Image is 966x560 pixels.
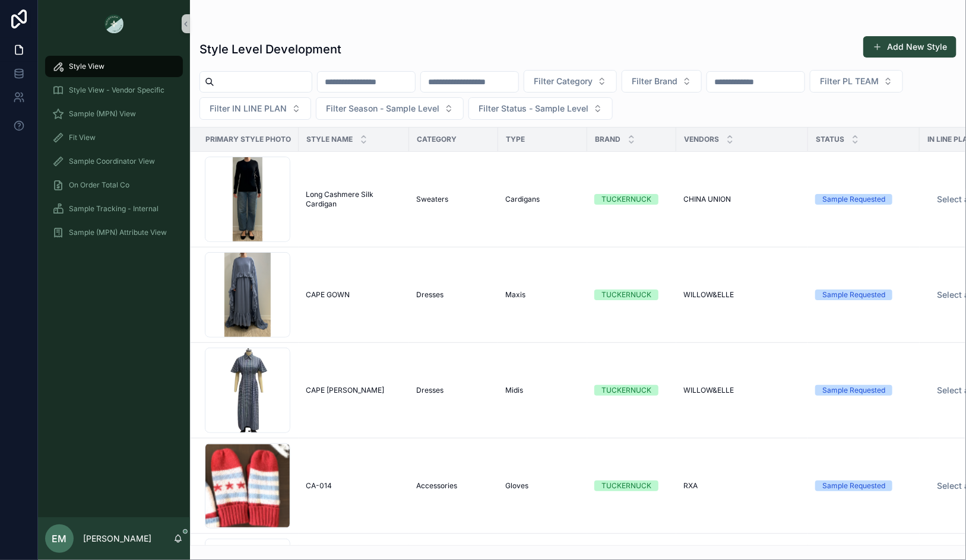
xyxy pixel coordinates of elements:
[683,290,801,300] a: WILLOW&ELLE
[505,290,525,300] span: Maxis
[815,194,913,205] a: Sample Requested
[83,533,151,545] p: [PERSON_NAME]
[815,289,913,300] a: Sample Requested
[816,135,844,144] span: Status
[416,195,491,204] a: Sweaters
[199,97,311,120] button: Select Button
[416,290,491,300] a: Dresses
[104,14,123,33] img: App logo
[416,481,457,491] span: Accessories
[306,386,384,395] span: CAPE [PERSON_NAME]
[416,481,491,491] a: Accessories
[306,135,353,144] span: Style Name
[594,289,669,300] a: TUCKERNUCK
[69,157,155,166] span: Sample Coordinator View
[306,290,350,300] span: CAPE GOWN
[416,386,491,395] a: Dresses
[820,75,879,87] span: Filter PL TEAM
[505,290,580,300] a: Maxis
[822,194,885,205] div: Sample Requested
[45,79,183,101] a: Style View - Vendor Specific
[326,103,439,114] span: Filter Season - Sample Level
[822,481,885,491] div: Sample Requested
[505,195,540,204] span: Cardigans
[683,386,801,395] a: WILLOW&ELLE
[822,385,885,396] div: Sample Requested
[306,290,402,300] a: CAPE GOWN
[815,385,913,396] a: Sample Requested
[810,70,903,93] button: Select Button
[632,75,677,87] span: Filter Brand
[683,386,734,395] span: WILLOW&ELLE
[69,62,104,71] span: Style View
[683,195,731,204] span: CHINA UNION
[524,70,617,93] button: Select Button
[306,481,332,491] span: CA-014
[69,109,136,119] span: Sample (MPN) View
[505,386,523,395] span: Midis
[210,103,287,114] span: Filter IN LINE PLAN
[505,386,580,395] a: Midis
[45,103,183,125] a: Sample (MPN) View
[594,481,669,491] a: TUCKERNUCK
[69,133,96,142] span: Fit View
[595,135,620,144] span: Brand
[601,289,651,300] div: TUCKERNUCK
[69,228,167,237] span: Sample (MPN) Attribute View
[45,198,183,219] a: Sample Tracking - Internal
[683,481,801,491] a: RXA
[534,75,593,87] span: Filter Category
[45,56,183,77] a: Style View
[306,190,402,209] a: Long Cashmere Silk Cardigan
[69,85,164,95] span: Style View - Vendor Specific
[306,386,402,395] a: CAPE [PERSON_NAME]
[683,481,698,491] span: RXA
[601,194,651,205] div: TUCKERNUCK
[69,180,129,190] span: On Order Total Co
[505,195,580,204] a: Cardigans
[205,135,291,144] span: Primary Style Photo
[622,70,702,93] button: Select Button
[316,97,464,120] button: Select Button
[601,481,651,491] div: TUCKERNUCK
[683,195,801,204] a: CHINA UNION
[505,481,528,491] span: Gloves
[45,174,183,196] a: On Order Total Co
[684,135,719,144] span: Vendors
[45,222,183,243] a: Sample (MPN) Attribute View
[815,481,913,491] a: Sample Requested
[416,195,448,204] span: Sweaters
[306,481,402,491] a: CA-014
[52,532,67,546] span: EM
[601,385,651,396] div: TUCKERNUCK
[683,290,734,300] span: WILLOW&ELLE
[45,151,183,172] a: Sample Coordinator View
[199,41,341,58] h1: Style Level Development
[416,290,444,300] span: Dresses
[45,127,183,148] a: Fit View
[506,135,525,144] span: Type
[505,481,580,491] a: Gloves
[594,194,669,205] a: TUCKERNUCK
[863,36,957,58] button: Add New Style
[479,103,588,114] span: Filter Status - Sample Level
[38,47,190,259] div: scrollable content
[416,386,444,395] span: Dresses
[468,97,613,120] button: Select Button
[822,289,885,300] div: Sample Requested
[417,135,457,144] span: Category
[69,204,159,214] span: Sample Tracking - Internal
[594,385,669,396] a: TUCKERNUCK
